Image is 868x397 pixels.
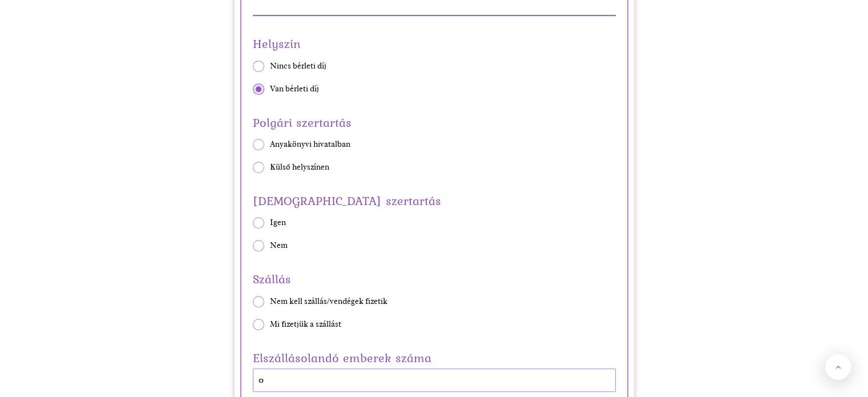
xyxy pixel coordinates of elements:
label: Anyakönyvi hivatalban [253,139,616,150]
span: Anyakönyvi hivatalban [270,139,350,150]
span: Polgári szertartás [253,112,616,133]
input: pl. 10 [253,368,616,392]
span: Helyszín [253,33,616,54]
span: Szállás [253,268,616,290]
label: Elszállásolandó emberek száma [253,347,616,368]
label: Nem [253,240,616,251]
label: Igen [253,217,616,228]
span: Nincs bérleti díj [270,61,326,72]
span: Mi fizetjük a szállást [270,319,341,330]
label: Mi fizetjük a szállást [253,319,616,330]
label: Van bérleti díj [253,83,616,95]
span: [DEMOGRAPHIC_DATA] szertartás [253,190,616,211]
label: Nem kell szállás/vendégek fizetik [253,296,616,307]
span: Nem [270,240,288,251]
span: Igen [270,217,286,228]
label: Nincs bérleti díj [253,61,616,72]
label: Külső helyszínen [253,162,616,173]
span: Nem kell szállás/vendégek fizetik [270,296,387,307]
span: Van bérleti díj [270,83,319,95]
span: Külső helyszínen [270,162,329,173]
